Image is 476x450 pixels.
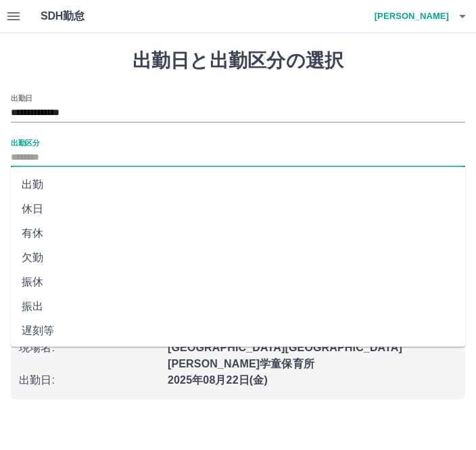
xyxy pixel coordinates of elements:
p: 現場名 : [19,340,160,356]
li: 振出 [11,294,465,319]
li: 遅刻等 [11,319,465,343]
p: 出勤日 : [19,372,160,388]
li: 休日 [11,197,465,221]
label: 出勤日 [11,93,32,103]
li: 有休 [11,221,465,246]
b: 2025年08月22日(金) [168,374,268,386]
h1: 出勤日と出勤区分の選択 [11,49,465,72]
li: 欠勤 [11,246,465,270]
li: 休業 [11,343,465,367]
li: 振休 [11,270,465,294]
label: 出勤区分 [11,137,39,148]
li: 出勤 [11,173,465,197]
